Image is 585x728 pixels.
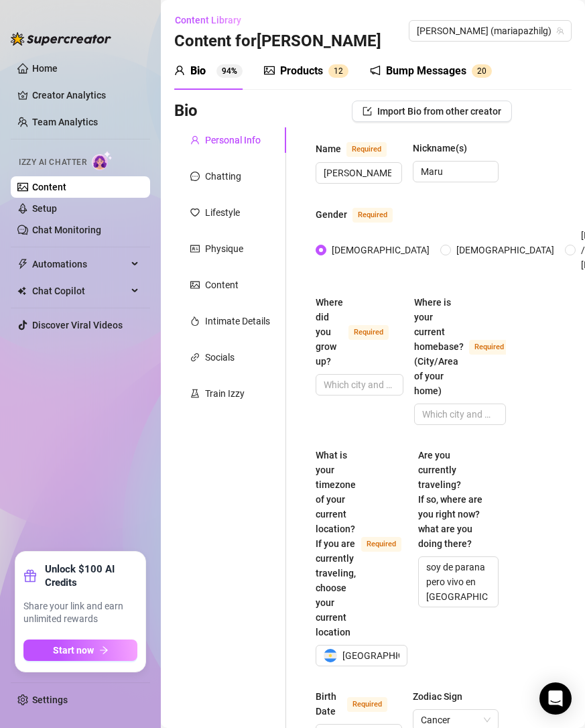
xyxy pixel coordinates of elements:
[205,205,240,220] div: Lifestyle
[174,9,252,31] button: Content Library
[11,32,111,46] img: logo-BBDzfeDw.svg
[414,295,506,398] label: Where is your current homebase? (City/Area of your home)
[316,295,403,369] label: Where did you grow up?
[556,27,564,35] span: team
[280,63,323,79] div: Products
[23,600,137,626] span: Share your link and earn unlimited rewards
[316,206,407,223] label: Gender
[190,63,206,79] div: Bio
[174,101,198,122] h3: Bio
[53,645,94,656] span: Start now
[418,450,482,549] span: Are you currently traveling? If so, where are you right now? what are you doing there?
[32,182,66,192] a: Content
[421,164,489,179] input: Nickname(s)
[32,225,101,235] a: Chat Monitoring
[190,353,200,362] span: link
[324,649,337,662] img: ar
[316,141,401,157] label: Name
[334,66,338,76] span: 1
[386,63,466,79] div: Bump Messages
[482,66,486,76] span: 0
[413,141,476,156] label: Nickname(s)
[346,142,387,157] span: Required
[216,64,243,78] sup: 94%
[348,325,389,340] span: Required
[190,316,200,326] span: fire
[413,141,467,156] div: Nickname(s)
[17,286,26,296] img: Chat Copilot
[32,694,68,705] a: Settings
[23,569,37,583] span: gift
[377,106,501,117] span: Import Bio from other creator
[316,689,342,719] div: Birth Date
[17,259,28,269] span: thunderbolt
[370,65,381,76] span: notification
[417,21,564,41] span: Maria (mariapazhilg)
[45,562,137,589] strong: Unlock $100 AI Credits
[92,151,113,170] img: AI Chatter
[190,389,200,398] span: experiment
[352,101,512,122] button: Import Bio from other creator
[32,280,127,302] span: Chat Copilot
[324,166,391,180] input: Name
[472,64,492,78] sup: 20
[413,689,462,704] div: Zodiac Sign
[451,243,560,257] span: [DEMOGRAPHIC_DATA]
[264,65,275,76] span: picture
[19,156,86,169] span: Izzy AI Chatter
[205,350,235,365] div: Socials
[190,208,200,217] span: heart
[32,84,139,106] a: Creator Analytics
[338,66,343,76] span: 2
[32,117,98,127] a: Team Analytics
[32,63,58,74] a: Home
[23,640,137,661] button: Start nowarrow-right
[174,31,381,52] h3: Content for [PERSON_NAME]
[205,278,239,292] div: Content
[205,314,270,328] div: Intimate Details
[316,450,356,638] span: What is your timezone of your current location? If you are currently traveling, choose your curre...
[190,135,200,145] span: user
[205,241,243,256] div: Physique
[419,557,499,607] textarea: soy de parana pero vivo en [GEOGRAPHIC_DATA]
[175,15,241,25] span: Content Library
[328,64,348,78] sup: 12
[205,169,241,184] div: Chatting
[347,697,387,712] span: Required
[32,320,123,330] a: Discover Viral Videos
[205,133,261,147] div: Personal Info
[99,646,109,655] span: arrow-right
[205,386,245,401] div: Train Izzy
[469,340,509,355] span: Required
[361,537,401,552] span: Required
[414,295,464,398] div: Where is your current homebase? (City/Area of your home)
[190,244,200,253] span: idcard
[352,208,393,223] span: Required
[326,243,435,257] span: [DEMOGRAPHIC_DATA]
[422,407,495,422] input: Where is your current homebase? (City/Area of your home)
[413,689,472,704] label: Zodiac Sign
[190,172,200,181] span: message
[539,682,572,715] div: Open Intercom Messenger
[477,66,482,76] span: 2
[316,295,343,369] div: Where did you grow up?
[316,207,347,222] div: Gender
[32,253,127,275] span: Automations
[316,689,402,719] label: Birth Date
[174,65,185,76] span: user
[32,203,57,214] a: Setup
[363,107,372,116] span: import
[190,280,200,290] span: picture
[324,377,393,392] input: Where did you grow up?
[316,141,341,156] div: Name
